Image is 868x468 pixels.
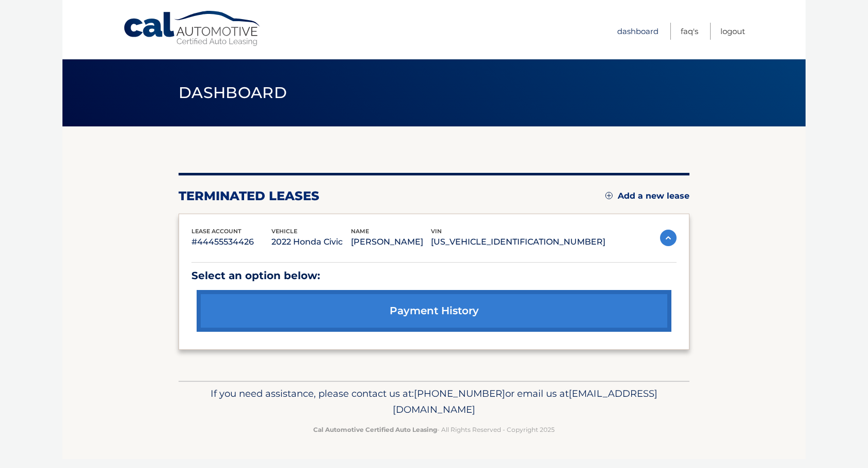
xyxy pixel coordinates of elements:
p: [US_VEHICLE_IDENTIFICATION_NUMBER] [431,235,605,249]
a: Logout [720,23,745,40]
img: add.svg [605,192,613,199]
span: vin [431,228,442,235]
a: Add a new lease [605,191,689,201]
span: name [351,228,369,235]
h2: terminated leases [179,188,319,204]
span: lease account [191,228,242,235]
span: vehicle [271,228,297,235]
p: Select an option below: [191,267,677,285]
strong: Cal Automotive Certified Auto Leasing [313,426,437,433]
a: Cal Automotive [123,10,262,47]
span: Dashboard [179,83,287,102]
img: accordion-active.svg [660,230,677,246]
a: FAQ's [681,23,698,40]
p: If you need assistance, please contact us at: or email us at [185,385,683,418]
a: Dashboard [617,23,658,40]
a: payment history [197,290,671,332]
p: [PERSON_NAME] [351,235,431,249]
p: 2022 Honda Civic [271,235,351,249]
p: #44455534426 [191,235,271,249]
span: [PHONE_NUMBER] [414,388,505,399]
p: - All Rights Reserved - Copyright 2025 [185,424,683,435]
